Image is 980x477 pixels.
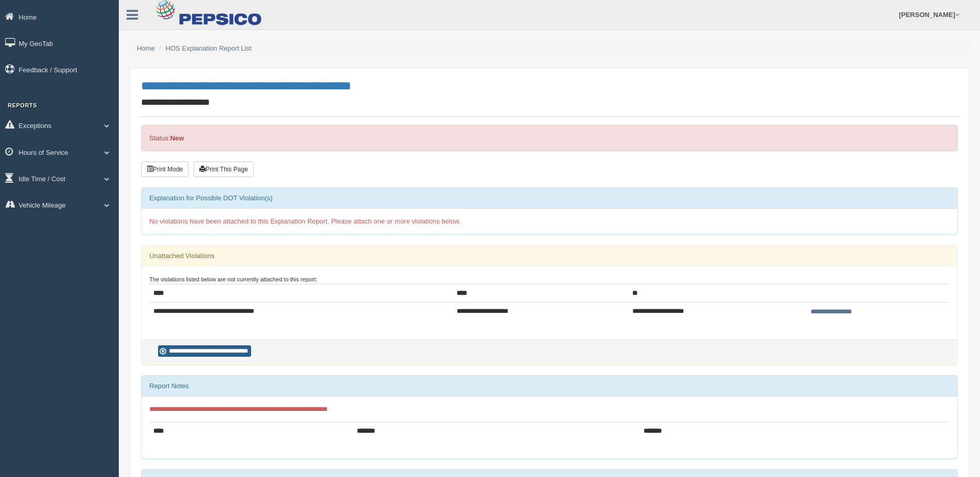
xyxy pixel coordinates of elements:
button: Print Mode [141,162,189,177]
a: Home [137,44,155,52]
button: Print This Page [194,162,254,177]
span: No violations have been attached to this Explanation Report. Please attach one or more violations... [149,217,461,225]
div: Report Notes [142,376,957,396]
small: The violations listed below are not currently attached to this report: [149,276,317,282]
div: Status: [141,125,958,151]
div: Unattached Violations [142,246,957,266]
a: HOS Explanation Report List [166,44,252,52]
strong: New [170,134,184,142]
div: Explanation for Possible DOT Violation(s) [142,188,957,209]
